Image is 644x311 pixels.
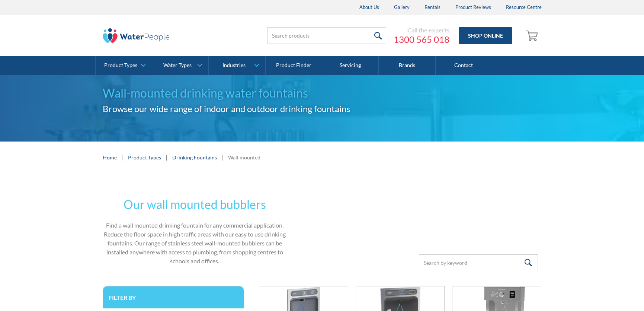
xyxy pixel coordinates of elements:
[459,27,512,44] a: Shop Online
[152,56,208,75] a: Water Types
[109,294,238,301] h3: Filter by
[103,196,287,213] h2: Our wall mounted bubblers
[103,84,359,102] h1: Wall-mounted drinking water fountains
[103,221,287,266] p: Find a wall mounted drinking fountain for any commercial application. Reduce the floor space in h...
[96,56,152,75] a: Product Types
[266,56,322,75] a: Product Finder
[172,153,217,161] a: Drinking Fountains
[221,153,224,162] div: |
[165,153,169,162] div: |
[128,153,161,161] a: Product Types
[163,62,192,69] div: Water Types
[436,56,492,75] a: Contact
[209,56,265,75] a: Industries
[322,56,379,75] a: Servicing
[228,153,260,161] div: Wall mounted
[103,153,117,161] a: Home
[419,254,538,271] input: Search by keyword
[379,56,435,75] a: Brands
[524,27,542,45] a: Open empty cart
[394,26,449,34] div: Call the experts
[104,62,137,69] div: Product Types
[103,102,359,115] h2: Browse our wide range of indoor and outdoor drinking fountains
[267,27,386,44] input: Search products
[121,153,124,162] div: |
[103,28,170,43] img: The Water People
[222,62,246,69] div: Industries
[526,29,540,41] img: shopping cart
[394,34,449,45] a: 1300 565 018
